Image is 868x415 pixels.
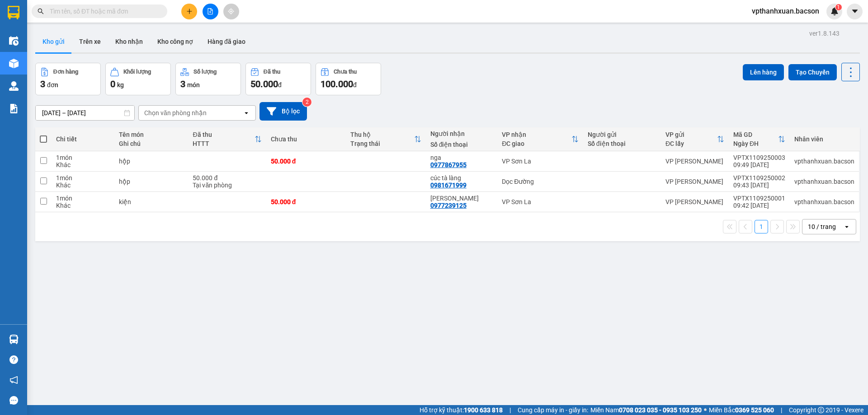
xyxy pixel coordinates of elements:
[430,182,467,189] div: 0981671999
[837,4,840,10] span: 1
[588,140,656,147] div: Số điện thoại
[56,135,110,143] div: Chi tiết
[9,81,19,91] img: warehouse-icon
[203,4,218,19] button: file-add
[250,79,278,89] span: 50.000
[430,174,493,182] div: cúc tà làng
[665,131,717,138] div: VP gửi
[733,154,785,161] div: VPTX1109250003
[175,63,241,95] button: Số lượng3món
[193,131,254,138] div: Đã thu
[144,108,207,117] div: Chọn văn phòng nhận
[271,158,342,165] div: 50.000 đ
[430,202,467,209] div: 0977239125
[733,195,785,202] div: VPTX1109250001
[818,407,824,413] span: copyright
[843,223,850,230] svg: open
[733,202,785,209] div: 09:42 [DATE]
[430,154,493,161] div: nga
[334,69,357,75] div: Chưa thu
[56,195,110,202] div: 1 món
[665,198,724,205] div: VP [PERSON_NAME]
[809,28,840,38] div: ver 1.8.143
[794,198,854,205] div: vpthanhxuan.bacson
[430,141,493,148] div: Số điện thoại
[271,198,342,205] div: 50.000 đ
[502,158,578,165] div: VP Sơn La
[53,69,78,75] div: Đơn hàng
[430,195,493,202] div: Hiền quang thắng
[245,63,311,95] button: Đã thu50.000đ
[105,63,171,95] button: Khối lượng0kg
[709,405,774,415] span: Miền Bắc
[755,220,768,233] button: 1
[56,174,110,182] div: 1 món
[35,63,101,95] button: Đơn hàng3đơn
[56,161,110,168] div: Khác
[8,6,19,19] img: logo-vxr
[47,81,58,89] span: đơn
[193,174,261,182] div: 50.000 đ
[781,405,782,415] span: |
[464,406,503,414] strong: 1900 633 818
[735,406,774,414] strong: 0369 525 060
[150,31,200,52] button: Kho công nợ
[119,158,184,165] div: hộp
[350,131,414,138] div: Thu hộ
[187,81,200,89] span: món
[119,198,184,205] div: kiện
[40,79,45,89] span: 3
[808,222,836,231] div: 10 / trang
[50,6,156,16] input: Tìm tên, số ĐT hoặc mã đơn
[316,63,381,95] button: Chưa thu100.000đ
[110,79,115,89] span: 0
[228,8,234,14] span: aim
[835,4,842,10] sup: 1
[346,127,426,151] th: Toggle SortBy
[278,81,282,89] span: đ
[188,127,266,151] th: Toggle SortBy
[35,31,72,52] button: Kho gửi
[420,405,503,415] span: Hỗ trợ kỹ thuật:
[193,69,217,75] div: Số lượng
[745,5,826,17] span: vpthanhxuan.bacson
[119,140,184,147] div: Ghi chú
[502,140,571,147] div: ĐC giao
[665,140,717,147] div: ĐC lấy
[181,4,197,19] button: plus
[502,198,578,205] div: VP Sơn La
[518,405,588,415] span: Cung cấp máy in - giấy in:
[9,104,19,113] img: solution-icon
[788,64,837,80] button: Tạo Chuyến
[794,178,854,185] div: vpthanhxuan.bacson
[588,131,656,138] div: Người gửi
[502,131,571,138] div: VP nhận
[9,376,18,384] span: notification
[180,79,185,89] span: 3
[590,405,702,415] span: Miền Nam
[430,161,467,168] div: 0977867955
[661,127,729,151] th: Toggle SortBy
[186,8,193,14] span: plus
[743,64,784,80] button: Lên hàng
[193,140,254,147] div: HTTT
[502,178,578,185] div: Dọc Đường
[353,81,357,89] span: đ
[56,202,110,209] div: Khác
[509,405,511,415] span: |
[794,158,854,165] div: vpthanhxuan.bacson
[72,31,108,52] button: Trên xe
[36,106,134,120] input: Select a date range.
[497,127,583,151] th: Toggle SortBy
[321,79,353,89] span: 100.000
[9,355,18,364] span: question-circle
[9,59,19,68] img: warehouse-icon
[264,69,280,75] div: Đã thu
[847,4,863,19] button: caret-down
[302,98,311,107] sup: 2
[38,8,44,14] span: search
[733,182,785,189] div: 09:43 [DATE]
[665,158,724,165] div: VP [PERSON_NAME]
[9,396,18,405] span: message
[665,178,724,185] div: VP [PERSON_NAME]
